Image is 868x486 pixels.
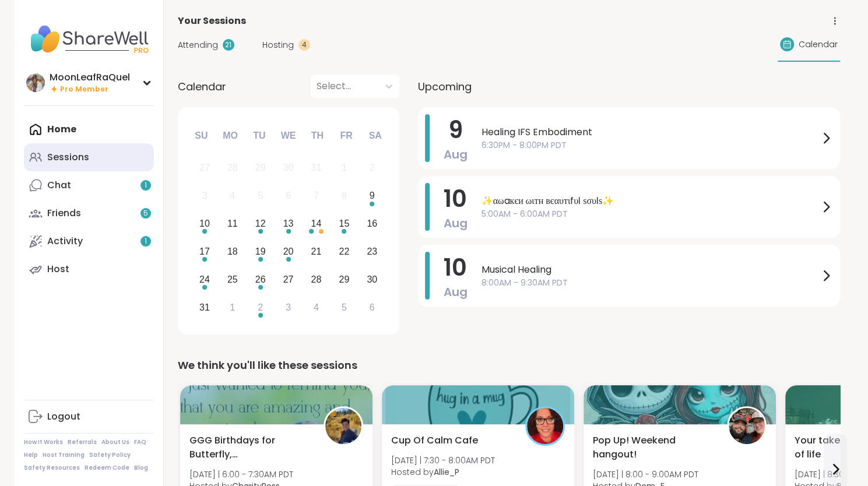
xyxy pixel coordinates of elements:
[43,451,85,459] a: Host Training
[304,267,329,292] div: Choose Thursday, August 28th, 2025
[276,295,301,320] div: Choose Wednesday, September 3rd, 2025
[304,156,329,181] div: Not available Thursday, July 31st, 2025
[85,464,129,472] a: Redeem Code
[367,272,377,287] div: 30
[255,244,266,259] div: 19
[482,208,819,220] span: 5:00AM - 6:00AM PDT
[370,300,375,315] div: 6
[729,408,765,444] img: Dom_F
[339,244,349,259] div: 22
[89,451,131,459] a: Safety Policy
[248,239,273,264] div: Choose Tuesday, August 19th, 2025
[178,79,226,94] span: Calendar
[304,184,329,209] div: Not available Thursday, August 7th, 2025
[370,188,375,203] div: 9
[286,188,291,203] div: 6
[593,469,698,480] span: [DATE] | 8:00 - 9:00AM PDT
[192,267,217,292] div: Choose Sunday, August 24th, 2025
[276,212,301,237] div: Choose Wednesday, August 13th, 2025
[24,19,154,59] img: ShareWell Nav Logo
[311,244,322,259] div: 21
[47,263,69,276] div: Host
[199,272,210,287] div: 24
[24,464,80,472] a: Safety Resources
[26,73,45,92] img: MoonLeafRaQuel
[482,194,819,208] span: ✨αωaкєи ωιтн вєαυтιfυℓ ѕσυℓѕ✨
[304,123,330,149] div: Th
[444,146,468,163] span: Aug
[192,184,217,209] div: Not available Sunday, August 3rd, 2025
[342,300,347,315] div: 5
[367,244,377,259] div: 23
[262,39,294,51] span: Hosting
[258,300,263,315] div: 2
[192,295,217,320] div: Choose Sunday, August 31st, 2025
[444,284,468,300] span: Aug
[360,295,385,320] div: Choose Saturday, September 6th, 2025
[192,239,217,264] div: Choose Sunday, August 17th, 2025
[223,39,234,51] div: 21
[47,179,71,192] div: Chat
[47,410,80,423] div: Logout
[199,216,210,231] div: 10
[314,300,319,315] div: 4
[101,438,129,446] a: About Us
[24,143,154,171] a: Sessions
[248,156,273,181] div: Not available Tuesday, July 29th, 2025
[189,434,311,462] span: GGG Birthdays for Butterfly, [PERSON_NAME] and [PERSON_NAME]
[47,151,89,164] div: Sessions
[47,207,81,220] div: Friends
[220,295,245,320] div: Choose Monday, September 1st, 2025
[314,188,319,203] div: 7
[199,160,210,175] div: 27
[230,188,235,203] div: 4
[332,184,357,209] div: Not available Friday, August 8th, 2025
[342,160,347,175] div: 1
[248,212,273,237] div: Choose Tuesday, August 12th, 2025
[217,123,243,149] div: Mo
[24,438,63,446] a: How It Works
[248,295,273,320] div: Choose Tuesday, September 2nd, 2025
[248,267,273,292] div: Choose Tuesday, August 26th, 2025
[189,469,293,480] span: [DATE] | 6:00 - 7:30AM PDT
[47,235,83,248] div: Activity
[178,357,840,374] div: We think you'll like these sessions
[304,295,329,320] div: Choose Thursday, September 4th, 2025
[332,156,357,181] div: Not available Friday, August 1st, 2025
[325,408,361,444] img: CharityRoss
[60,84,108,94] span: Pro Member
[311,160,322,175] div: 31
[332,239,357,264] div: Choose Friday, August 22nd, 2025
[304,239,329,264] div: Choose Thursday, August 21st, 2025
[332,267,357,292] div: Choose Friday, August 29th, 2025
[227,160,238,175] div: 28
[199,300,210,315] div: 31
[24,451,38,459] a: Help
[286,300,291,315] div: 3
[247,123,272,149] div: Tu
[283,216,294,231] div: 13
[24,255,154,283] a: Host
[391,455,495,466] span: [DATE] | 7:30 - 8:00AM PDT
[24,403,154,431] a: Logout
[418,79,472,94] span: Upcoming
[145,181,147,191] span: 1
[143,209,148,219] span: 5
[799,38,838,51] span: Calendar
[360,156,385,181] div: Not available Saturday, August 2nd, 2025
[444,251,467,284] span: 10
[283,244,294,259] div: 20
[258,188,263,203] div: 5
[276,184,301,209] div: Not available Wednesday, August 6th, 2025
[434,466,459,478] b: Allie_P
[339,272,349,287] div: 29
[311,216,322,231] div: 14
[444,215,468,231] span: Aug
[188,123,214,149] div: Su
[230,300,235,315] div: 1
[527,408,563,444] img: Allie_P
[191,154,386,321] div: month 2025-08
[276,156,301,181] div: Not available Wednesday, July 30th, 2025
[339,216,349,231] div: 15
[283,160,294,175] div: 30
